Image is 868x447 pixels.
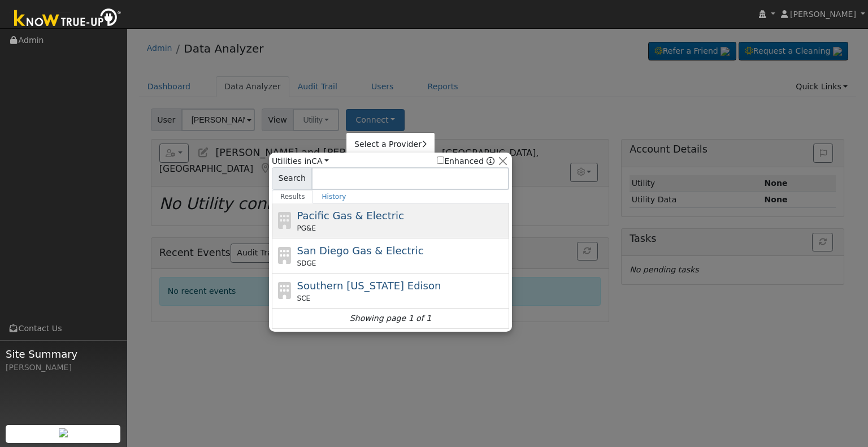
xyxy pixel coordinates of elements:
span: Southern [US_STATE] Edison [297,280,441,292]
input: Enhanced [437,157,444,164]
a: History [313,190,354,203]
div: [PERSON_NAME] [6,362,121,374]
span: Search [272,167,312,190]
span: Show enhanced providers [437,155,494,167]
span: SDGE [297,258,316,268]
label: Enhanced [437,155,484,167]
span: Utilities in [272,155,329,167]
span: [PERSON_NAME] [790,10,856,19]
span: San Diego Gas & Electric [297,245,424,257]
a: CA [311,157,329,166]
span: PG&E [297,223,316,233]
img: retrieve [59,428,68,437]
a: Results [272,190,314,203]
span: SCE [297,293,311,303]
span: Pacific Gas & Electric [297,210,404,222]
i: Showing page 1 of 1 [350,313,431,324]
img: Know True-Up [8,6,127,32]
a: Select a Provider [346,137,435,153]
span: Site Summary [6,346,121,362]
a: Enhanced Providers [487,157,494,166]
